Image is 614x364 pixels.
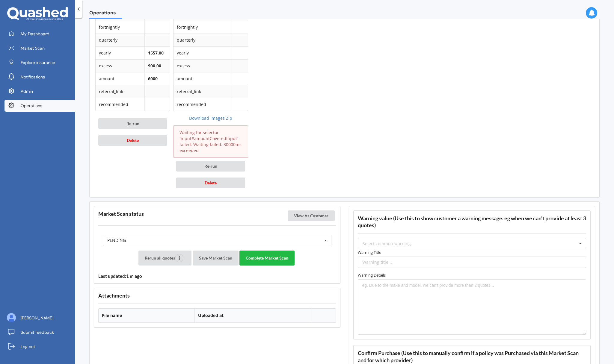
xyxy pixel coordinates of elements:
th: File name [99,309,194,323]
a: View As Customer [288,213,336,219]
td: yearly [96,46,144,59]
td: amount [174,72,232,85]
span: Log out [21,344,35,350]
button: View As Customer [288,210,335,221]
div: PENDING [107,238,126,242]
td: recommended [174,98,232,111]
td: referral_link [96,85,144,98]
td: amount [96,72,144,85]
th: Uploaded at [194,309,311,323]
span: Notifications [21,74,45,80]
a: [PERSON_NAME] [4,312,75,324]
button: Re-run [98,118,167,129]
td: yearly [174,46,232,59]
img: ALV-UjU6YHOUIM1AGx_4vxbOkaOq-1eqc8a3URkVIJkc_iWYmQ98kTe7fc9QMVOBV43MoXmOPfWPN7JjnmUwLuIGKVePaQgPQ... [7,313,16,322]
button: Re-run [176,161,245,172]
b: 1557.00 [148,50,164,56]
button: Delete [98,135,167,146]
a: Log out [4,341,75,353]
b: 900.00 [148,63,161,69]
span: Delete [205,180,217,185]
a: Market Scan [4,42,75,54]
td: referral_link [174,85,232,98]
span: Explore insurance [21,60,55,66]
a: Operations [4,100,75,112]
a: Notifications [4,71,75,83]
h4: Last updated: 1 m ago [98,273,336,279]
label: Warning Title [358,249,586,255]
p: Waiting for selector `input#amountCoveredInput` failed: Waiting failed: 30000ms exceeded [179,130,242,154]
td: fortnightly [174,21,232,34]
button: Save Market Scan [193,251,239,266]
a: Admin [4,85,75,97]
span: Operations [21,103,42,109]
span: [PERSON_NAME] [21,315,53,321]
td: quarterly [96,34,144,46]
td: quarterly [174,34,232,46]
span: Market Scan [21,45,45,51]
a: My Dashboard [4,28,75,40]
h3: Warning value (Use this to show customer a warning message. eg when we can't provide at least 3 q... [358,215,586,229]
b: 6000 [148,76,158,81]
td: excess [96,59,144,72]
label: Warning Details [358,272,586,278]
h3: Confirm Purchase (Use this to manually confirm if a policy was Purchased via this Market Scan and... [358,350,586,363]
span: Submit feedback [21,329,54,335]
td: fortnightly [96,21,144,34]
div: Select common warning [363,242,411,246]
span: Admin [21,88,33,94]
h3: Market Scan status [98,210,144,217]
td: recommended [96,98,144,111]
button: Rerun all quotes [138,251,191,266]
a: Download Images Zip [173,115,248,121]
button: Delete [176,178,245,188]
input: Warning title... [358,257,586,268]
span: Operations [89,10,122,18]
td: excess [174,59,232,72]
span: Delete [127,138,139,143]
h3: Attachments [98,292,336,299]
button: Complete Market Scan [239,251,295,266]
span: My Dashboard [21,31,49,37]
a: Submit feedback [4,326,75,338]
a: Explore insurance [4,57,75,69]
